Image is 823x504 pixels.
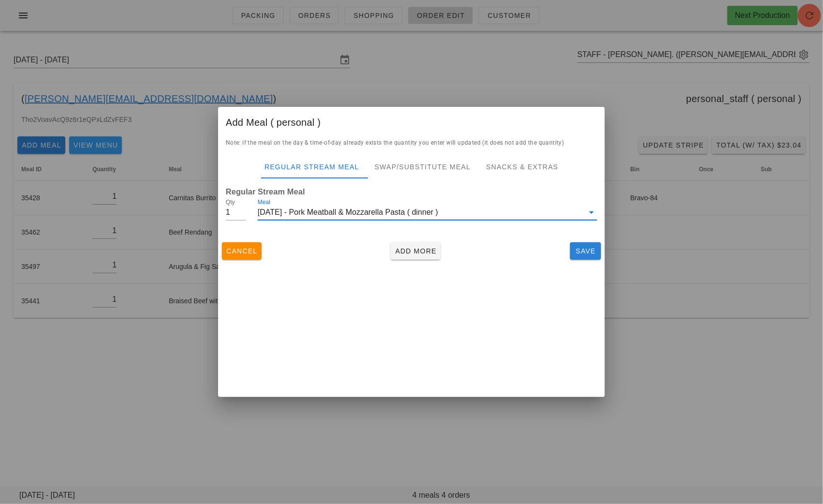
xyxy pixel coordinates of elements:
div: Snacks & Extras [478,155,566,178]
button: Add More [391,242,441,260]
button: Save [570,242,601,260]
button: Cancel [222,242,262,260]
div: [DATE] - Pork Meatball & Mozzarella Pasta ( dinner ) [258,205,584,220]
label: Meal [258,199,270,206]
h3: Regular Stream Meal [226,186,597,197]
label: Qty [226,199,235,206]
p: Note: if the meal on the day & time-of-day already exists the quantity you enter will updated (it... [226,138,597,148]
span: Add More [395,247,437,255]
div: Regular Stream Meal [257,155,367,178]
span: Cancel [226,247,258,255]
span: Save [574,247,597,255]
div: Swap/Substitute Meal [367,155,479,178]
div: Add Meal ( personal ) [218,107,605,138]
